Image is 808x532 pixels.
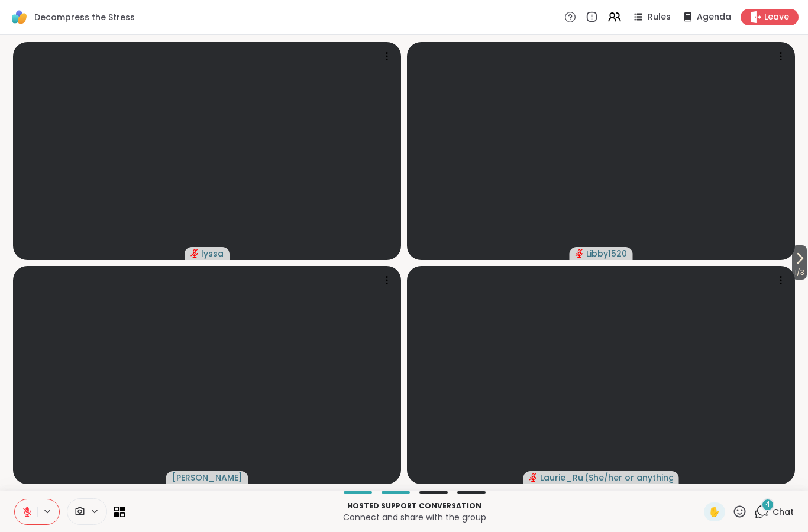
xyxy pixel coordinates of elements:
[648,11,671,23] span: Rules
[584,472,673,484] span: ( She/her or anything else )
[190,249,199,258] span: audio-muted
[132,511,697,523] p: Connect and share with the group
[709,505,720,519] span: ✋
[576,249,584,258] span: audio-muted
[172,472,243,484] span: [PERSON_NAME]
[765,499,770,510] span: 4
[34,11,135,23] span: Decompress the Stress
[792,245,807,280] button: 1/3
[132,501,697,511] p: Hosted support conversation
[792,265,807,280] span: 1 / 3
[540,472,583,484] span: Laurie_Ru
[9,7,30,27] img: ShareWell Logomark
[697,11,731,23] span: Agenda
[586,248,627,259] span: Libby1520
[764,11,789,23] span: Leave
[773,506,794,518] span: Chat
[529,473,538,482] span: audio-muted
[201,248,224,259] span: lyssa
